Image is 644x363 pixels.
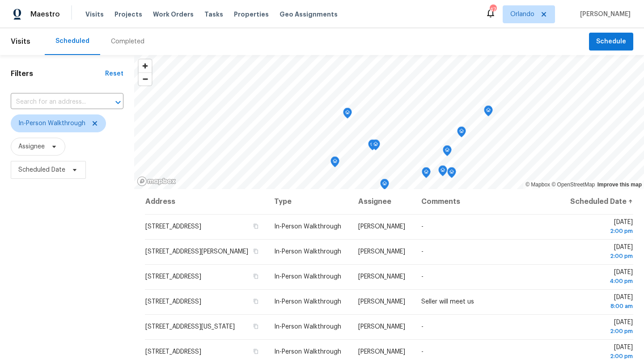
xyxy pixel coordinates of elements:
span: Work Orders [153,10,194,19]
span: Assignee [18,142,45,151]
a: OpenStreetMap [551,181,595,188]
span: In-Person Walkthrough [274,299,341,305]
div: 2:00 pm [568,227,633,236]
span: Tasks [204,11,223,17]
span: [PERSON_NAME] [358,299,405,305]
button: Zoom in [139,59,152,72]
th: Scheduled Date ↑ [561,189,633,214]
span: [PERSON_NAME] [576,10,631,19]
div: 8:00 am [568,302,633,311]
span: In-Person Walkthrough [274,249,341,255]
th: Comments [414,189,561,214]
button: Copy Address [252,347,260,355]
span: [PERSON_NAME] [358,274,405,280]
th: Type [267,189,351,214]
span: Geo Assignments [280,10,338,19]
span: In-Person Walkthrough [274,324,341,330]
div: Map marker [457,127,466,140]
span: Projects [114,10,142,19]
button: Copy Address [252,247,260,255]
span: [STREET_ADDRESS][US_STATE] [145,324,235,330]
span: [PERSON_NAME] [358,349,405,355]
span: [PERSON_NAME] [358,324,405,330]
div: Map marker [447,167,456,181]
span: Seller will meet us [421,299,474,305]
button: Zoom out [139,72,152,85]
div: Map marker [343,108,352,122]
span: Properties [234,10,269,19]
button: Schedule [589,33,633,51]
span: Visits [85,10,104,19]
div: Map marker [330,156,339,170]
th: Assignee [351,189,414,214]
span: [DATE] [568,269,633,286]
span: [PERSON_NAME] [358,249,405,255]
span: Zoom out [139,73,152,85]
button: Copy Address [252,222,260,230]
span: [DATE] [568,244,633,261]
div: Map marker [443,145,452,159]
span: Visits [11,32,30,51]
div: Map marker [484,106,493,119]
span: [STREET_ADDRESS][PERSON_NAME] [145,249,248,255]
span: [PERSON_NAME] [358,224,405,230]
span: [DATE] [568,344,633,361]
button: Copy Address [252,297,260,305]
span: - [421,249,424,255]
input: Search for an address... [11,95,98,109]
div: 2:00 pm [568,252,633,261]
div: Completed [111,37,144,46]
span: - [421,274,424,280]
span: Schedule [596,36,626,47]
button: Open [112,96,124,109]
span: In-Person Walkthrough [274,224,341,230]
span: In-Person Walkthrough [274,274,341,280]
span: [STREET_ADDRESS] [145,299,201,305]
span: Maestro [30,10,60,19]
span: [DATE] [568,294,633,311]
a: Mapbox [525,181,550,188]
div: Map marker [422,167,431,181]
span: Orlando [510,10,534,19]
div: Map marker [371,139,380,153]
canvas: Map [134,55,644,189]
button: Copy Address [252,272,260,280]
div: 4:00 pm [568,277,633,286]
span: - [421,349,424,355]
div: Map marker [438,165,447,179]
span: - [421,324,424,330]
span: [DATE] [568,219,633,236]
span: [DATE] [568,319,633,336]
div: Scheduled [55,37,89,46]
span: [STREET_ADDRESS] [145,224,201,230]
a: Improve this map [597,181,642,188]
span: [STREET_ADDRESS] [145,274,201,280]
span: - [421,224,424,230]
div: 2:00 pm [568,352,633,361]
span: Scheduled Date [18,165,65,174]
div: Map marker [380,179,389,193]
a: Mapbox homepage [137,176,176,186]
button: Copy Address [252,322,260,330]
th: Address [145,189,267,214]
div: Reset [105,69,123,78]
span: In-Person Walkthrough [18,119,85,128]
span: In-Person Walkthrough [274,349,341,355]
span: [STREET_ADDRESS] [145,349,201,355]
div: 47 [490,5,496,14]
div: Map marker [368,139,377,153]
h1: Filters [11,69,105,78]
div: 2:00 pm [568,327,633,336]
